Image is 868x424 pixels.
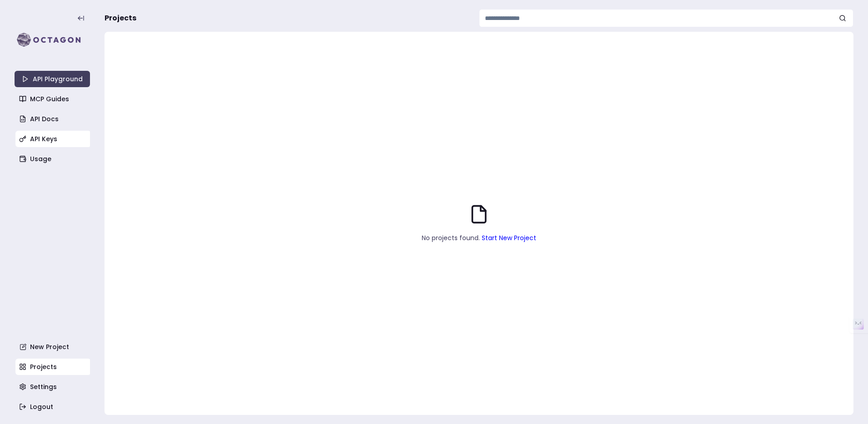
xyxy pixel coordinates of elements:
a: Projects [15,359,91,375]
img: logo-rect-yK7x_WSZ.svg [15,31,90,49]
a: Usage [15,151,91,167]
a: Start New Project [482,233,536,242]
a: Logout [15,399,91,415]
a: API Docs [15,111,91,127]
a: Settings [15,379,91,395]
a: API Playground [15,71,90,87]
p: No projects found. [379,233,579,242]
a: API Keys [15,131,91,147]
span: Projects [105,13,136,24]
a: MCP Guides [15,91,91,107]
a: New Project [15,339,91,355]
